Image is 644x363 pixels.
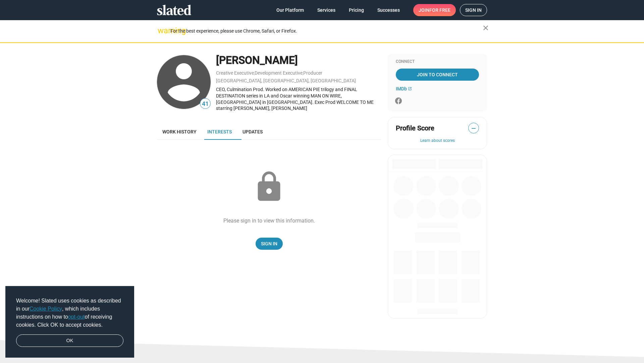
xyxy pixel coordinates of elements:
span: Sign in [465,4,482,16]
a: Development Executive [255,70,303,76]
a: Pricing [343,4,369,16]
span: for free [429,4,450,16]
a: Sign in [460,4,487,16]
a: IMDb [396,86,412,91]
span: Successes [377,4,400,16]
a: [GEOGRAPHIC_DATA], [GEOGRAPHIC_DATA], [GEOGRAPHIC_DATA] [216,78,356,83]
span: 41 [200,99,210,109]
span: Pricing [349,4,364,16]
a: Creative Executive [216,70,254,76]
mat-icon: close [482,24,490,32]
a: Our Platform [271,4,309,16]
mat-icon: warning [158,27,166,35]
a: opt-out [68,314,85,320]
span: Interests [207,129,232,134]
span: , [303,72,303,75]
a: Sign In [256,238,283,250]
button: Learn about scores [396,138,479,144]
span: Sign In [261,238,277,250]
div: [PERSON_NAME] [216,53,381,68]
a: Services [312,4,341,16]
span: Profile Score [396,124,434,133]
span: Work history [162,129,197,134]
a: Updates [237,124,268,140]
span: IMDb [396,86,407,91]
span: Welcome! Slated uses cookies as described in our , which includes instructions on how to of recei... [16,297,123,329]
a: Successes [372,4,405,16]
div: cookieconsent [5,286,134,358]
a: dismiss cookie message [16,334,123,347]
span: — [469,124,479,133]
div: Please sign in to view this information. [223,217,315,224]
a: Producer [303,70,322,76]
a: Interests [202,124,237,140]
span: Join [419,4,450,16]
span: Join To Connect [397,69,478,81]
span: Updates [243,129,263,134]
a: Cookie Policy [30,306,62,312]
a: Join To Connect [396,69,479,81]
span: , [254,72,255,75]
a: Work history [157,124,202,140]
div: Connect [396,59,479,65]
mat-icon: lock [252,170,286,204]
div: For the best experience, please use Chrome, Safari, or Firefox. [170,27,483,36]
span: Services [317,4,335,16]
mat-icon: open_in_new [408,87,412,91]
a: Joinfor free [413,4,456,16]
span: Our Platform [276,4,304,16]
div: CEO, Culmination Prod. Worked on AMERICAN PIE trilogy and FINAL DESTINATION series in LA and Osca... [216,86,381,111]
